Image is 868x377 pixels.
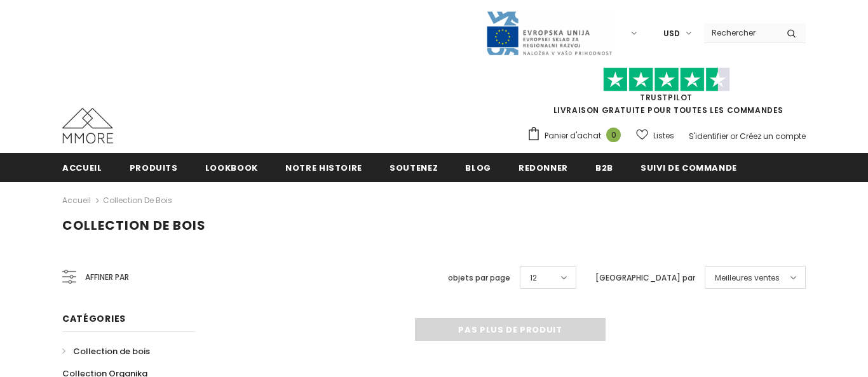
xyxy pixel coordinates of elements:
[606,128,621,142] span: 0
[715,272,780,284] span: Meilleures ventes
[62,108,113,143] img: Cas MMORE
[285,162,362,174] span: Notre histoire
[530,272,537,284] span: 12
[285,153,362,182] a: Notre histoire
[485,27,613,38] a: Javni Razpis
[390,153,438,182] a: soutenez
[740,131,806,142] a: Créez un compte
[62,216,206,234] span: Collection de bois
[130,162,178,174] span: Produits
[527,126,627,145] a: Panier d'achat 0
[636,124,674,147] a: Listes
[527,73,806,116] span: LIVRAISON GRATUITE POUR TOUTES LES COMMANDES
[62,162,102,174] span: Accueil
[663,27,680,40] span: USD
[73,345,150,357] span: Collection de bois
[62,312,126,325] span: Catégories
[704,23,777,42] input: Search Site
[730,131,738,142] span: or
[465,162,491,174] span: Blog
[603,67,730,92] img: Faites confiance aux étoiles pilotes
[62,340,150,362] a: Collection de bois
[205,162,258,174] span: Lookbook
[545,129,601,142] span: Panier d'achat
[62,193,91,208] a: Accueil
[641,153,737,182] a: Suivi de commande
[519,153,568,182] a: Redonner
[448,272,510,284] label: objets par page
[205,153,258,182] a: Lookbook
[641,162,737,174] span: Suivi de commande
[640,92,693,103] a: TrustPilot
[653,129,674,142] span: Listes
[103,195,172,206] a: Collection de bois
[485,10,613,56] img: Javni Razpis
[390,162,438,174] span: soutenez
[595,153,613,182] a: B2B
[519,162,568,174] span: Redonner
[62,153,102,182] a: Accueil
[85,270,129,284] span: Affiner par
[689,131,728,142] a: S'identifier
[595,272,695,284] label: [GEOGRAPHIC_DATA] par
[130,153,178,182] a: Produits
[465,153,491,182] a: Blog
[595,162,613,174] span: B2B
